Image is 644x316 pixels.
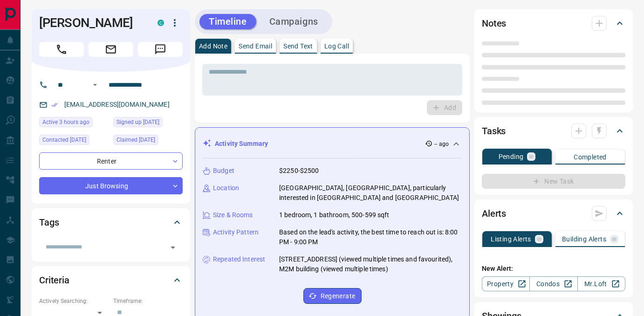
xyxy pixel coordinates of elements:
[51,102,58,108] svg: Email Verified
[482,202,625,225] div: Alerts
[89,79,101,90] button: Open
[279,254,462,274] p: [STREET_ADDRESS] (viewed multiple times and favourited), M2M building (viewed multiple times)
[39,269,183,291] div: Criteria
[491,236,531,242] p: Listing Alerts
[39,297,109,305] p: Actively Searching:
[279,166,319,176] p: $2250-$2500
[279,227,462,247] p: Based on the lead's activity, the best time to reach out is: 8:00 PM - 9:00 PM
[116,135,155,144] span: Claimed [DATE]
[39,152,183,170] div: Renter
[116,117,159,127] span: Signed up [DATE]
[42,135,86,144] span: Contacted [DATE]
[279,210,390,220] p: 1 bedroom, 1 bathroom, 500-599 sqft
[199,14,256,29] button: Timeline
[203,135,462,152] div: Activity Summary-- ago
[166,241,179,254] button: Open
[213,166,234,176] p: Budget
[260,14,328,29] button: Campaigns
[213,183,239,193] p: Location
[39,15,144,30] h1: [PERSON_NAME]
[239,43,272,49] p: Send Email
[89,42,133,57] span: Email
[113,135,183,148] div: Tue Jul 29 2025
[113,297,183,305] p: Timeframe:
[574,154,607,160] p: Completed
[64,101,170,108] a: [EMAIL_ADDRESS][DOMAIN_NAME]
[577,276,625,291] a: Mr.Loft
[215,139,268,149] p: Activity Summary
[39,42,84,57] span: Call
[324,43,349,49] p: Log Call
[39,211,183,234] div: Tags
[482,124,506,138] h2: Tasks
[138,42,183,57] span: Message
[42,117,89,127] span: Active 3 hours ago
[279,183,462,203] p: [GEOGRAPHIC_DATA], [GEOGRAPHIC_DATA], particularly interested in [GEOGRAPHIC_DATA] and [GEOGRAPHI...
[529,276,577,291] a: Condos
[39,177,183,194] div: Just Browsing
[158,20,164,26] div: condos.ca
[39,273,69,288] h2: Criteria
[434,140,449,148] p: -- ago
[39,135,109,148] div: Tue Jul 29 2025
[303,288,362,304] button: Regenerate
[562,236,606,242] p: Building Alerts
[482,206,506,221] h2: Alerts
[39,117,109,130] div: Mon Aug 18 2025
[283,43,313,49] p: Send Text
[482,16,506,31] h2: Notes
[199,43,227,49] p: Add Note
[113,117,183,130] div: Wed May 22 2024
[213,210,253,220] p: Size & Rooms
[499,153,524,160] p: Pending
[213,227,259,237] p: Activity Pattern
[482,276,530,291] a: Property
[482,120,625,142] div: Tasks
[213,254,265,264] p: Repeated Interest
[482,264,625,274] p: New Alert:
[39,215,59,230] h2: Tags
[482,12,625,34] div: Notes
